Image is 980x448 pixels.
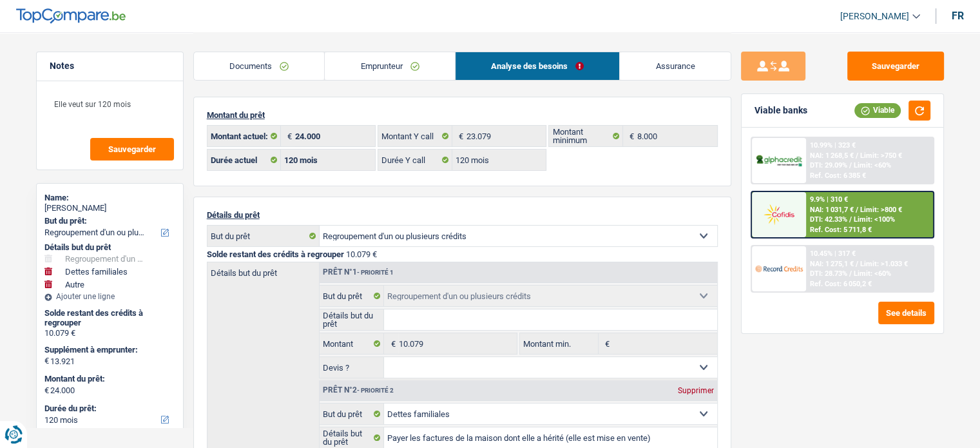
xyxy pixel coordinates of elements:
[16,8,126,24] img: TopCompare Logo
[325,52,455,80] a: Emprunteur
[44,242,175,253] div: Détails but du prêt
[810,280,872,288] div: Ref. Cost: 6 050,2 €
[520,333,599,354] label: Montant min.
[207,249,344,259] span: Solde restant des crédits à regrouper
[856,151,858,160] span: /
[50,61,170,72] h5: Notes
[854,269,891,278] span: Limit: <60%
[44,404,173,414] label: Durée du prêt:
[281,126,295,146] span: €
[320,357,385,378] label: Devis ?
[320,386,397,394] div: Prêt n°2
[810,249,856,258] div: 10.45% | 317 €
[849,215,852,224] span: /
[854,161,891,170] span: Limit: <60%
[830,6,920,27] a: [PERSON_NAME]
[854,215,895,224] span: Limit: <100%
[856,260,858,268] span: /
[849,269,852,278] span: /
[754,105,807,116] div: Viable banks
[810,269,847,278] span: DTI: 28.73%
[207,226,320,246] label: But du prêt
[452,126,466,146] span: €
[44,374,173,384] label: Montant du prêt:
[44,216,173,226] label: But du prêt:
[44,345,173,355] label: Supplément à emprunter:
[599,333,613,354] span: €
[90,138,174,161] button: Sauvegarder
[675,387,717,394] div: Supprimer
[849,161,852,170] span: /
[194,52,325,80] a: Documents
[623,126,637,146] span: €
[207,262,319,277] label: Détails but du prêt
[810,226,872,234] div: Ref. Cost: 5 711,8 €
[810,195,848,204] div: 9.9% | 310 €
[847,52,944,81] button: Sauvegarder
[357,387,394,394] span: - Priorité 2
[357,269,394,276] span: - Priorité 1
[320,268,397,277] div: Prêt n°1
[860,151,902,160] span: Limit: >750 €
[755,257,803,280] img: Record Credits
[620,52,731,80] a: Assurance
[320,404,385,424] label: But du prêt
[810,215,847,224] span: DTI: 42.33%
[549,126,623,146] label: Montant minimum
[856,206,858,214] span: /
[320,333,385,354] label: Montant
[810,141,856,150] div: 10.99% | 323 €
[384,333,398,354] span: €
[755,153,803,168] img: AlphaCredit
[854,103,901,117] div: Viable
[378,126,452,146] label: Montant Y call
[320,309,385,330] label: Détails but du prêt
[320,427,385,448] label: Détails but du prêt
[346,249,377,259] span: 10.079 €
[44,292,175,301] div: Ajouter une ligne
[207,150,282,170] label: Durée actuel
[320,286,385,306] label: But du prêt
[44,356,49,366] span: €
[207,110,718,120] p: Montant du prêt
[810,206,854,214] span: NAI: 1 031,7 €
[44,385,49,396] span: €
[378,150,452,170] label: Durée Y call
[44,328,175,338] div: 10.079 €
[860,206,902,214] span: Limit: >800 €
[840,11,909,22] span: [PERSON_NAME]
[44,203,175,213] div: [PERSON_NAME]
[755,202,803,226] img: Cofidis
[44,308,175,328] div: Solde restant des crédits à regrouper
[810,151,854,160] span: NAI: 1 268,5 €
[108,145,156,153] span: Sauvegarder
[952,10,964,22] div: fr
[456,52,620,80] a: Analyse des besoins
[860,260,908,268] span: Limit: >1.033 €
[810,161,847,170] span: DTI: 29.09%
[810,260,854,268] span: NAI: 1 275,1 €
[207,210,718,220] p: Détails du prêt
[44,193,175,203] div: Name:
[878,302,934,324] button: See details
[207,126,282,146] label: Montant actuel:
[810,171,866,180] div: Ref. Cost: 6 385 €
